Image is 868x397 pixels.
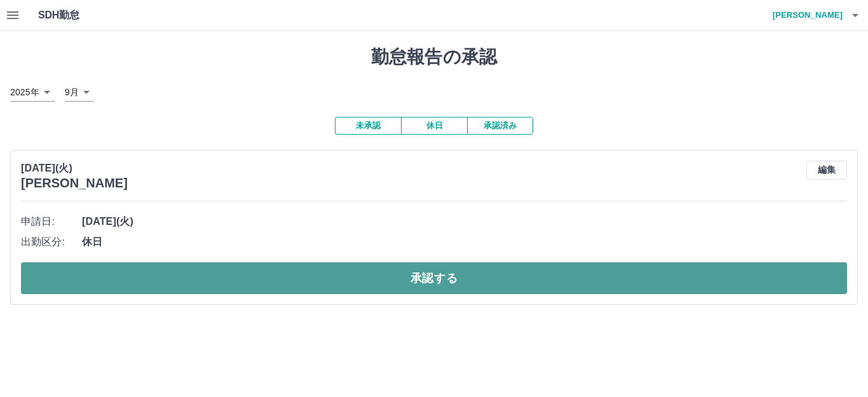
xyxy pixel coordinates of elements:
[21,234,82,250] span: 出勤区分:
[10,83,55,102] div: 2025年
[82,214,847,229] span: [DATE](火)
[467,117,533,135] button: 承認済み
[401,117,467,135] button: 休日
[21,214,82,229] span: 申請日:
[21,176,128,191] h3: [PERSON_NAME]
[21,161,128,176] p: [DATE](火)
[335,117,401,135] button: 未承認
[806,161,847,180] button: 編集
[21,262,847,294] button: 承認する
[82,234,847,250] span: 休日
[10,46,858,68] h1: 勤怠報告の承認
[65,83,94,102] div: 9月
